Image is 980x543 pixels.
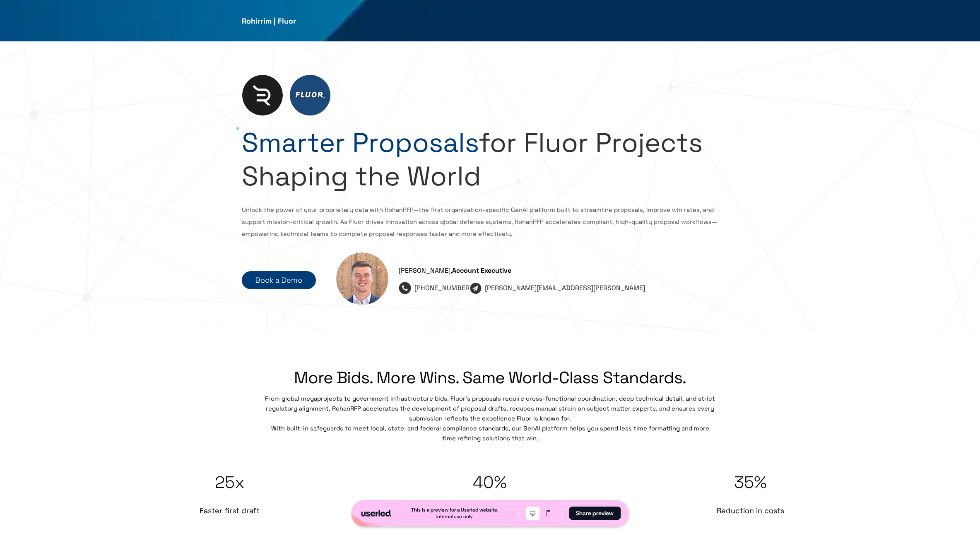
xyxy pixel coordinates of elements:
[399,266,452,275] span: [PERSON_NAME],
[734,470,767,495] p: 35%
[485,284,645,292] a: [PERSON_NAME][EMAIL_ADDRESS][PERSON_NAME]
[452,266,511,275] span: Account Executive
[436,513,473,520] div: Internal use only.
[265,395,715,422] span: From global megaprojects to government infrastructure bids, Fluor’s proposals require cross-funct...
[411,507,498,513] div: This is a preview for a Userled website.
[242,125,703,193] span: for Fluor Projects Shaping the World
[414,284,472,292] span: [PHONE_NUMBER]
[294,365,686,390] p: More Bids. More Wins. Same World-Class Standards.
[569,507,621,520] button: Share preview
[541,507,555,520] button: Mobile mode
[271,425,709,442] span: With built-in safeguards to meet local, state, and federal compliance standards, our GenAI platfo...
[242,16,296,26] span: Rohirrim | Fluor
[242,271,316,289] button: Book a Demo
[200,505,260,516] p: Faster first draft
[525,507,539,520] button: Desktop mode
[473,470,507,495] p: 40%
[242,125,479,160] span: Smarter Proposals
[242,206,717,238] span: Unlock the power of your proprietary data with RohanRFP—the first organization-specific GenAI pla...
[215,470,245,495] p: 25x
[717,505,784,516] p: Reduction in costs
